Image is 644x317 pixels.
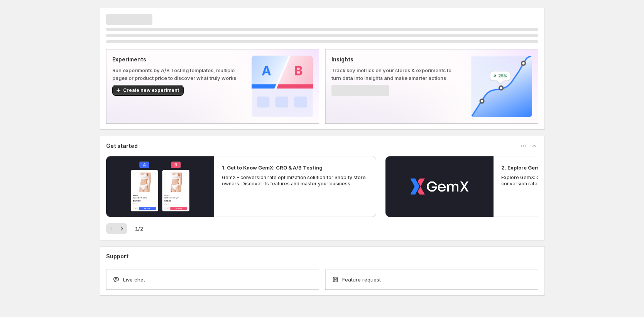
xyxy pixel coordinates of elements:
[106,253,128,260] h3: Support
[106,142,138,150] h3: Get started
[123,276,145,283] span: Live chat
[106,156,214,217] button: Play video
[123,87,179,93] span: Create new experiment
[222,175,368,187] p: GemX - conversion rate optimization solution for Shopify store owners. Discover its features and ...
[252,56,313,117] img: Experiments
[471,56,532,117] img: Insights
[385,156,494,217] button: Play video
[112,56,239,63] p: Experiments
[112,66,239,82] p: Run experiments by A/B Testing templates, multiple pages or product price to discover what truly ...
[222,164,323,171] h2: 1. Get to Know GemX: CRO & A/B Testing
[117,223,127,234] button: Next
[342,276,381,283] span: Feature request
[135,225,143,232] span: 1 / 2
[106,223,127,234] nav: Pagination
[331,66,458,82] p: Track key metrics on your stores & experiments to turn data into insights and make smarter actions
[501,164,621,171] h2: 2. Explore GemX: CRO & A/B Testing Use Cases
[112,85,184,96] button: Create new experiment
[331,56,458,63] p: Insights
